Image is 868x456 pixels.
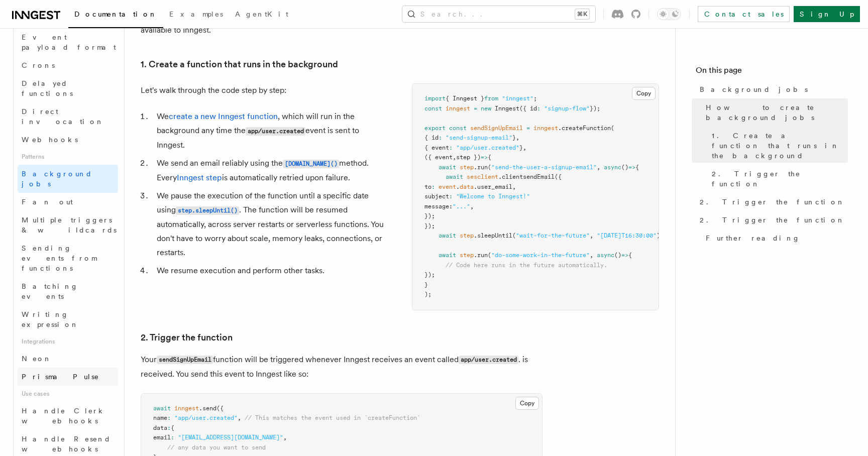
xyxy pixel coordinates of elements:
span: event [439,183,456,190]
span: , [470,203,474,210]
span: 2. Trigger the function [712,169,848,189]
span: .user_email [474,183,512,190]
p: Let's walk through the code step by step: [141,83,388,97]
span: await [446,173,463,180]
span: => [628,164,635,171]
span: Patterns [18,149,118,165]
span: { [171,424,174,431]
span: Webhooks [22,136,78,144]
code: app/user.created [459,356,518,364]
span: "Welcome to Inngest!" [456,193,530,200]
span: Multiple triggers & wildcards [22,216,117,234]
span: sendSignUpEmail [470,125,523,132]
a: AgentKit [229,3,294,27]
a: [DOMAIN_NAME]() [283,158,339,168]
span: new [481,105,491,112]
span: subject [424,193,449,200]
span: 2. Trigger the function [700,197,845,207]
a: How to create background jobs [702,98,848,127]
span: : [449,193,453,200]
span: await [153,405,171,412]
a: Sending events from functions [18,239,118,277]
span: Background jobs [22,170,92,188]
span: }); [424,222,435,230]
span: step }) [456,154,481,161]
span: { Inngest } [446,95,484,102]
span: "..." [453,203,470,210]
span: await [439,232,456,239]
span: Integrations [18,333,118,350]
span: "[EMAIL_ADDRESS][DOMAIN_NAME]" [178,434,283,441]
span: Further reading [706,233,800,243]
button: Toggle dark mode [657,8,681,20]
a: Direct invocation [18,102,118,131]
a: Handle Clerk webhooks [18,402,118,430]
span: .sleepUntil [474,232,512,239]
span: "signup-flow" [544,105,590,112]
span: Sending events from functions [22,244,96,272]
button: Copy [632,87,656,100]
span: // This matches the event used in `createFunction` [245,414,420,421]
a: Examples [163,3,229,27]
a: Further reading [702,229,848,247]
span: import [424,95,446,102]
span: , [238,414,241,421]
span: inngest [446,105,470,112]
span: step [460,252,474,259]
span: Handle Clerk webhooks [22,407,105,425]
span: , [590,232,593,239]
a: Contact sales [698,6,790,22]
span: , [453,154,456,161]
a: step.sleepUntil() [176,205,239,214]
span: await [439,252,456,259]
a: 2. Trigger the function [696,193,848,211]
span: async [604,164,621,171]
button: Copy [515,397,539,410]
code: [DOMAIN_NAME]() [283,160,339,168]
a: Webhooks [18,131,118,149]
a: Writing expression [18,305,118,333]
a: Delayed functions [18,74,118,102]
a: Event payload format [18,28,118,56]
span: "app/user.created" [174,414,238,421]
span: ( [611,125,614,132]
a: Sign Up [794,6,860,22]
span: }); [424,212,435,219]
span: => [481,154,488,161]
code: sendSignUpEmail [157,356,213,364]
span: ( [512,232,516,239]
span: "[DATE]T16:30:00" [597,232,657,239]
span: { id [424,134,439,141]
span: , [283,434,287,441]
li: We pause the execution of the function until a specific date using . The function will be resumed... [154,189,388,260]
span: How to create background jobs [706,102,848,123]
span: async [597,252,614,259]
span: inngest [533,125,558,132]
span: 1. Create a function that runs in the background [712,131,848,161]
a: 2. Trigger the function [708,165,848,193]
span: .run [474,164,488,171]
code: step.sleepUntil() [176,206,239,215]
a: 1. Create a function that runs in the background [141,57,338,71]
span: const [424,105,442,112]
span: 2. Trigger the function [700,215,845,225]
span: Crons [22,61,55,69]
a: Fan out [18,193,118,211]
span: , [597,164,600,171]
span: ({ event [424,154,453,161]
a: Prisma Pulse [18,368,118,386]
span: ; [533,95,537,102]
span: Delayed functions [22,79,73,97]
span: ( [488,164,491,171]
a: Batching events [18,277,118,305]
span: sesclient [467,173,498,180]
span: const [449,125,467,132]
a: Background jobs [696,80,848,98]
span: : [537,105,540,112]
span: Handle Resend webhooks [22,435,111,453]
span: { [635,164,639,171]
span: .createFunction [558,125,611,132]
span: ({ [555,173,562,180]
span: to [424,183,431,190]
span: ); [657,232,664,239]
